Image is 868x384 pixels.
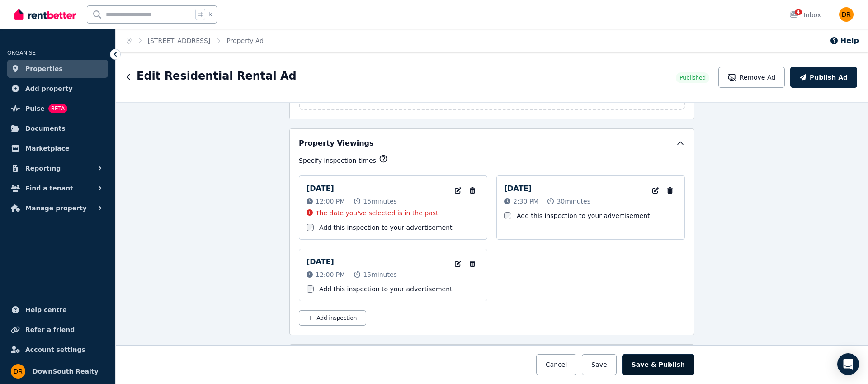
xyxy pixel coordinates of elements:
img: RentBetter [14,8,76,21]
label: Add this inspection to your advertisement [517,211,650,220]
span: Help centre [25,304,67,315]
p: Specify inspection times [299,156,376,165]
span: Pulse [25,103,45,114]
span: Reporting [25,163,61,174]
span: BETA [48,104,67,113]
span: 4 [795,9,802,15]
a: Add property [7,80,108,98]
span: Manage property [25,203,87,213]
button: Manage property [7,199,108,217]
a: Account settings [7,341,108,359]
button: Publish Ad [790,67,857,88]
span: 15 minutes [363,197,397,206]
a: Documents [7,119,108,137]
span: Refer a friend [25,324,75,335]
a: PulseBETA [7,100,108,118]
button: Reporting [7,159,108,177]
a: Marketplace [7,139,108,157]
span: Find a tenant [25,183,73,194]
span: ORGANISE [7,50,36,56]
button: Save & Publish [622,354,694,375]
span: Properties [25,63,63,74]
span: 12:00 PM [316,197,345,206]
span: Account settings [25,344,85,355]
a: Refer a friend [7,321,108,339]
a: Help centre [7,301,108,319]
nav: Breadcrumb [116,29,274,52]
span: DownSouth Realty [33,366,99,377]
button: Add inspection [299,310,366,326]
button: Remove Ad [718,67,785,88]
span: Documents [25,123,66,134]
span: Add property [25,83,73,94]
p: [DATE] [307,183,334,194]
span: Published [679,74,706,81]
h5: Property Viewings [299,138,374,149]
p: The date you've selected is in the past [316,209,439,218]
span: Marketplace [25,143,69,154]
p: [DATE] [307,256,334,267]
span: k [209,11,212,18]
button: Help [830,35,859,46]
div: Inbox [789,10,821,19]
a: Properties [7,60,108,78]
label: Add this inspection to your advertisement [319,223,453,232]
span: 2:30 PM [513,197,538,206]
span: 30 minutes [557,197,590,206]
div: Open Intercom Messenger [837,353,859,375]
img: DownSouth Realty [839,7,854,22]
span: 15 minutes [363,270,397,279]
span: 12:00 PM [316,270,345,279]
button: Find a tenant [7,179,108,197]
img: DownSouth Realty [11,364,25,379]
button: Cancel [536,354,576,375]
label: Add this inspection to your advertisement [319,284,453,294]
a: Property Ad [226,37,264,44]
a: [STREET_ADDRESS] [148,37,211,44]
button: Save [582,354,616,375]
p: [DATE] [504,183,532,194]
h1: Edit Residential Rental Ad [137,69,297,83]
